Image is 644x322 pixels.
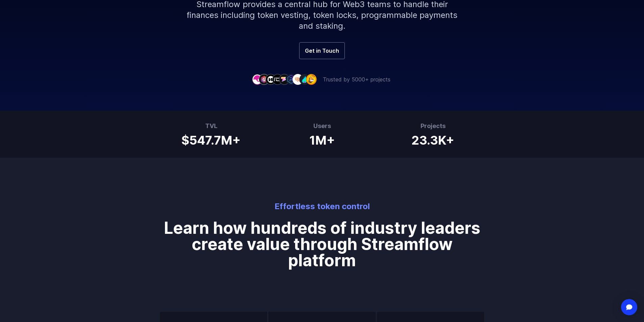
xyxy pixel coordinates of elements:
[309,121,335,131] h3: Users
[411,131,454,147] h1: 23.3K+
[306,74,317,84] img: company-9
[182,121,241,131] h3: TVL
[252,74,263,84] img: company-1
[279,74,290,84] img: company-5
[299,42,345,59] a: Get in Touch
[272,74,283,84] img: company-4
[286,74,296,84] img: company-6
[621,299,637,315] div: Open Intercom Messenger
[259,74,269,84] img: company-2
[323,75,390,83] p: Trusted by 5000+ projects
[292,74,303,84] img: company-7
[159,201,486,212] p: Effortless token control
[265,74,276,84] img: company-3
[159,212,486,269] h1: Learn how hundreds of industry leaders create value through Streamflow platform
[411,121,454,131] h3: Projects
[309,131,335,147] h1: 1M+
[182,131,241,147] h1: $547.7M+
[299,74,310,84] img: company-8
